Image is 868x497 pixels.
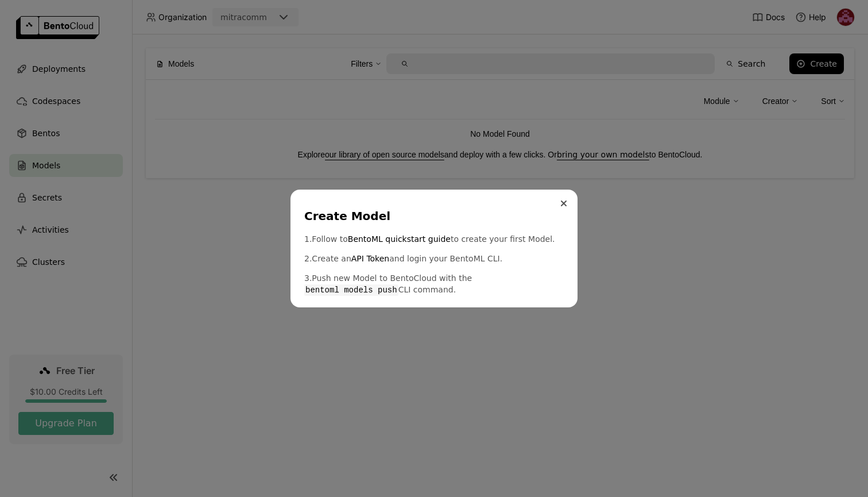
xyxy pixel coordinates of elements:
div: dialog [290,190,578,307]
p: 2. Create an and login your BentoML CLI. [304,253,564,264]
div: Create Model [304,208,559,224]
p: 1. Follow to to create your first Model. [304,233,564,245]
p: 3. Push new Model to BentoCloud with the CLI command. [304,272,564,296]
button: Close [557,197,571,210]
code: bentoml models push [304,284,398,296]
a: BentoML quickstart guide [348,233,451,245]
a: API Token [351,253,389,264]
